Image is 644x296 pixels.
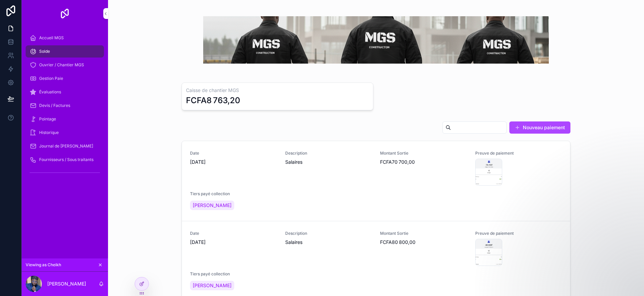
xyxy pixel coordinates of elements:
[26,154,104,166] a: Fournisseurs / Sous traitants
[285,231,372,236] span: Description
[203,16,549,64] img: 35172-Gemini_Generated_Image_pn16awpn16awpn16.png
[26,32,104,44] a: Accueil MGS
[26,86,104,98] a: Évaluations
[190,201,234,210] a: [PERSON_NAME]
[26,140,104,152] a: Journal de [PERSON_NAME]
[285,159,372,165] span: Salaires
[380,159,467,165] span: FCFA70 700,00
[22,27,108,187] div: scrollable content
[193,202,232,209] span: [PERSON_NAME]
[39,143,93,149] span: Journal de [PERSON_NAME]
[39,116,56,122] span: Pointage
[39,103,70,108] span: Devis / Factures
[190,239,277,246] span: [DATE]
[39,89,61,95] span: Évaluations
[39,157,93,162] span: Fournisseurs / Sous traitants
[26,262,61,268] span: Viewing as Cheikh
[26,45,104,58] a: Solde
[475,231,562,236] span: Preuve de paiement
[190,151,277,156] span: Date
[509,245,644,293] iframe: Intercom notifications message
[186,95,240,106] div: FCFA8 763,20
[26,72,104,85] a: Gestion Paie
[47,280,86,287] p: [PERSON_NAME]
[380,239,467,246] span: FCFA80 800,00
[186,87,369,94] h3: Caisse de chantier MGS
[26,99,104,112] a: Devis / Factures
[190,271,277,277] span: Tiers payé collection
[380,231,467,236] span: Montant Sortie
[285,239,372,246] span: Salaires
[190,159,277,165] span: [DATE]
[26,113,104,125] a: Pointage
[39,62,84,68] span: Ouvrier / Chantier MGS
[26,59,104,71] a: Ouvrier / Chantier MGS
[26,127,104,139] a: Historique
[190,281,234,290] a: [PERSON_NAME]
[475,151,562,156] span: Preuve de paiement
[59,8,70,19] img: App logo
[39,130,59,135] span: Historique
[380,151,467,156] span: Montant Sortie
[39,49,50,54] span: Solde
[285,151,372,156] span: Description
[39,35,64,41] span: Accueil MGS
[190,231,277,236] span: Date
[193,282,232,289] span: [PERSON_NAME]
[190,191,277,197] span: Tiers payé collection
[509,121,570,134] button: Nouveau paiement
[39,76,63,81] span: Gestion Paie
